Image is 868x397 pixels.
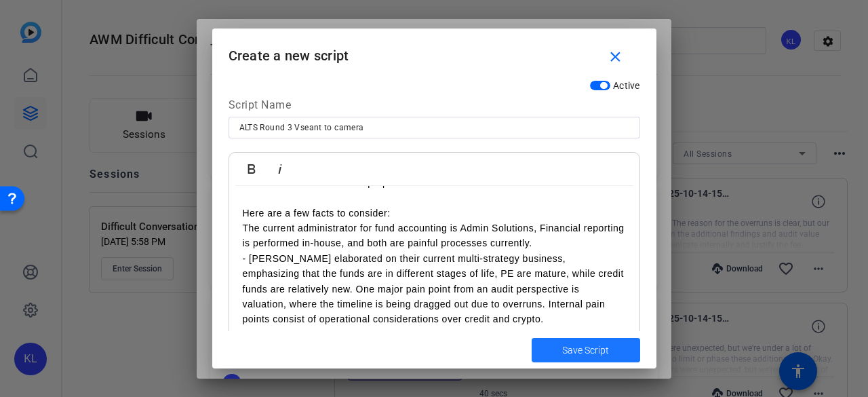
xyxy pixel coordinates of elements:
[243,206,626,221] p: Here are a few facts to consider:
[229,97,640,117] div: Script Name
[607,49,624,66] mat-icon: close
[243,251,626,327] p: - [PERSON_NAME] elaborated on their current multi-strategy business, emphasizing that the funds a...
[562,343,609,358] span: Save Script
[239,119,629,136] input: Enter Script Name
[613,80,640,91] span: Active
[532,338,640,362] button: Save Script
[243,221,626,251] p: The current administrator for fund accounting is Admin Solutions, Financial reporting is performe...
[212,29,656,73] h1: Create a new script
